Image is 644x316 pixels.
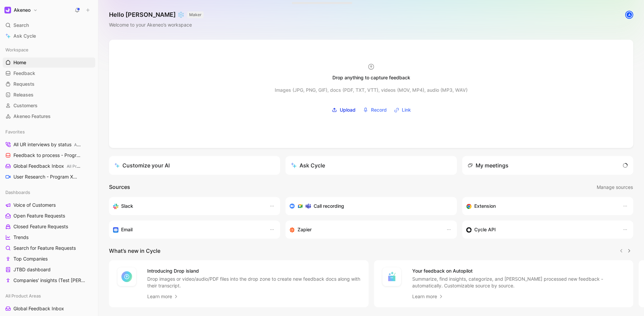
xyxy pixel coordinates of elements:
[329,105,358,115] label: Upload
[285,156,457,175] button: Ask Cycle
[121,226,132,234] h3: Email
[3,291,95,301] div: All Product Areas
[3,101,95,111] a: Customers
[3,232,95,242] a: Trends
[3,90,95,100] a: Releases
[13,113,51,120] span: Akeneo Features
[3,68,95,78] a: Feedback
[13,202,56,208] span: Voice of Customers
[298,226,312,234] h3: Zapier
[361,105,389,115] button: Record
[3,5,39,15] button: AkeneoAkeneo
[147,276,361,289] p: Drop images or video/audio/PDF files into the drop zone to create new feedback docs along with th...
[14,7,31,13] h1: Akeneo
[3,304,95,314] a: Global Feedback Inbox
[109,156,280,175] a: Customize your AI
[3,187,95,285] div: DashboardsVoice of CustomersOpen Feature RequestsClosed Feature RequestsTrendsSearch for Feature ...
[13,266,51,273] span: JTBD dashboard
[13,81,35,87] span: Requests
[109,21,204,29] div: Welcome to your Akeneo’s workspace
[187,11,204,18] button: MAKER
[466,202,616,210] div: Capture feedback from anywhere on the web
[314,202,344,210] h3: Call recording
[13,212,65,219] span: Open Feature Requests
[13,91,34,98] span: Releases
[3,45,95,55] div: Workspace
[3,172,95,182] a: User Research - Program XPROGRAM X
[332,74,410,82] div: Drop anything to capture feedback
[13,173,81,181] span: User Research - Program X
[3,31,95,41] a: Ask Cycle
[275,86,468,94] div: Images (JPG, PNG, GIF), docs (PDF, TXT, VTT), videos (MOV, MP4), audio (MP3, WAV)
[13,255,48,262] span: Top Companies
[13,223,68,230] span: Closed Feature Requests
[147,292,179,301] a: Learn more
[13,59,26,66] span: Home
[74,142,106,147] span: All Product Areas
[67,164,99,169] span: All Product Areas
[402,106,411,114] span: Link
[13,21,29,29] span: Search
[13,152,83,159] span: Feedback to process - Program X
[597,183,633,191] span: Manage sources
[13,102,38,109] span: Customers
[3,127,95,137] div: Favorites
[3,243,95,253] a: Search for Feature Requests
[3,275,95,285] a: Companies' insights (Test [PERSON_NAME])
[412,267,626,275] h4: Your feedback on Autopilot
[474,226,496,234] h3: Cycle API
[291,161,325,169] div: Ask Cycle
[3,200,95,210] a: Voice of Customers
[466,226,616,234] div: Sync customers & send feedback from custom sources. Get inspired by our favorite use case
[3,211,95,221] a: Open Feature Requests
[3,254,95,264] a: Top Companies
[147,267,361,275] h4: Introducing Drop island
[5,189,30,196] span: Dashboards
[3,140,95,150] a: All UR interviews by statusAll Product Areas
[3,20,95,30] div: Search
[113,226,263,234] div: Forward emails to your feedback inbox
[109,11,204,19] h1: Hello [PERSON_NAME] ❄️
[5,128,25,135] span: Favorites
[3,150,95,160] a: Feedback to process - Program X
[13,277,88,284] span: Companies' insights (Test [PERSON_NAME])
[3,222,95,232] a: Closed Feature Requests
[13,70,35,77] span: Feedback
[3,265,95,275] a: JTBD dashboard
[3,111,95,121] a: Akeneo Features
[412,292,444,301] a: Learn more
[114,161,170,169] div: Customize your AI
[5,292,41,299] span: All Product Areas
[626,11,633,18] div: A
[13,163,81,170] span: Global Feedback Inbox
[13,141,82,148] span: All UR interviews by status
[468,161,508,169] div: My meetings
[109,247,160,255] h2: What’s new in Cycle
[13,32,36,40] span: Ask Cycle
[596,183,633,192] button: Manage sources
[13,305,64,312] span: Global Feedback Inbox
[3,57,95,68] a: Home
[13,245,76,251] span: Search for Feature Requests
[412,276,626,289] p: Summarize, find insights, categorize, and [PERSON_NAME] processed new feedback - automatically. C...
[392,105,413,115] button: Link
[371,106,387,114] span: Record
[3,161,95,171] a: Global Feedback InboxAll Product Areas
[5,46,29,53] span: Workspace
[3,79,95,89] a: Requests
[289,202,447,210] div: Record & transcribe meetings from Zoom, Meet & Teams.
[289,226,439,234] div: Capture feedback from thousands of sources with Zapier (survey results, recordings, sheets, etc).
[109,183,130,192] h2: Sources
[4,7,11,13] img: Akeneo
[13,234,29,241] span: Trends
[113,202,263,210] div: Sync your customers, send feedback and get updates in Slack
[3,187,95,197] div: Dashboards
[474,202,496,210] h3: Extension
[121,202,133,210] h3: Slack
